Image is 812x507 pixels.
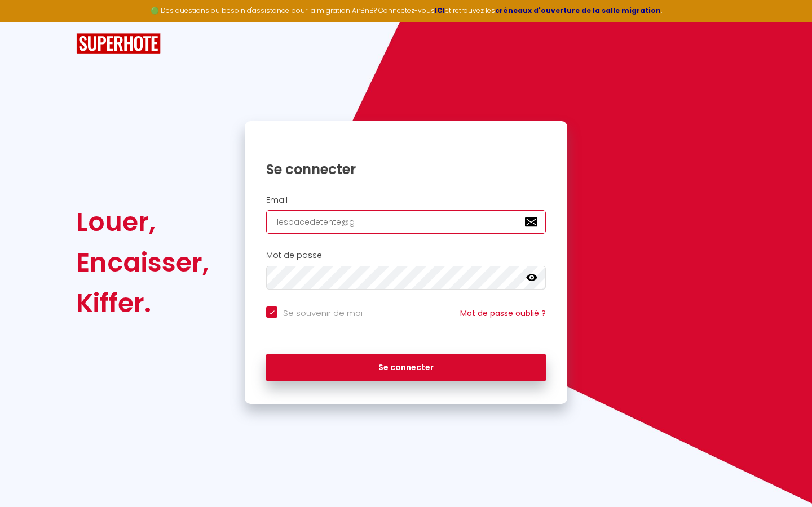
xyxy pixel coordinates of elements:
[76,242,209,283] div: Encaisser,
[435,6,445,15] a: ICI
[266,354,546,382] button: Se connecter
[266,251,546,260] h2: Mot de passe
[495,6,661,15] a: créneaux d'ouverture de la salle migration
[266,210,546,234] input: Ton Email
[9,5,43,38] button: Ouvrir le widget de chat LiveChat
[76,283,209,323] div: Kiffer.
[266,161,546,178] h1: Se connecter
[76,202,209,242] div: Louer,
[460,308,546,319] a: Mot de passe oublié ?
[76,33,161,54] img: SuperHote logo
[266,195,546,205] h2: Email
